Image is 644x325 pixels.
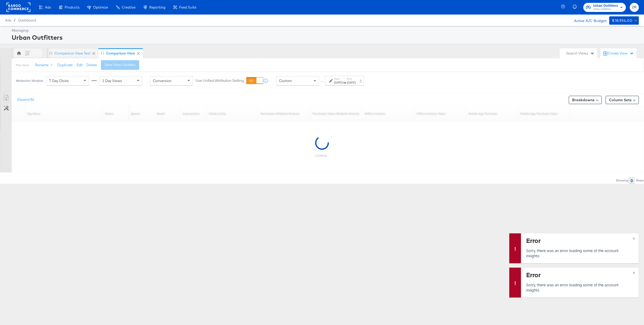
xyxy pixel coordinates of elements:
span: Ads [5,18,11,22]
button: Duplicate [57,63,73,67]
div: [DATE] [347,80,356,85]
div: Comparison View Test [55,51,90,56]
button: Column Sets [606,96,639,104]
label: Start: [334,77,343,80]
div: Managing: [12,28,638,33]
button: Expand All [14,95,38,104]
div: Comparison View [106,51,135,56]
span: × [633,269,635,275]
div: Showing: [616,179,629,182]
button: × [629,233,639,243]
button: Rename [31,60,58,70]
span: Feed Suite [179,5,196,9]
div: Drag to reorder tab [49,52,52,55]
span: ↑ [320,81,324,83]
p: Sorry, there was an error loading some of the account insights. [526,248,632,258]
div: Loading... [315,153,329,158]
span: 1 Day Views [102,78,122,83]
button: Edit [77,63,83,67]
span: × [633,235,635,241]
p: Sorry, there was an error loading some of the account insights. [526,282,632,293]
div: Urban Outfitters [12,33,638,42]
span: Conversion [153,78,172,83]
span: / [11,18,18,22]
div: 0 [629,177,634,184]
div: Rows [636,179,644,182]
span: Products [65,5,79,9]
div: Active A/C Budget [568,16,607,24]
div: This View: [16,63,29,67]
label: End: [347,77,356,80]
span: Creative [122,5,135,9]
div: Create View [608,51,634,56]
span: Reporting [149,5,165,9]
button: $18,934.00 [609,16,639,25]
a: Dashboard [18,18,36,22]
span: 7 Day Clicks [49,78,69,83]
div: Error [526,236,632,245]
div: Error [526,270,632,279]
button: × [629,268,639,277]
span: Ads [45,5,51,9]
button: Urban OutfittersUrban Outfitters [583,3,626,12]
span: Urban Outfitters [593,7,618,11]
button: Breakdowns [569,96,602,104]
button: ZR [630,3,639,12]
div: $18,934.00 [612,17,632,24]
span: ZR [632,4,637,10]
span: Urban Outfitters [593,3,618,9]
label: Use Unified Attribution Setting: [195,78,244,83]
span: Optimize [93,5,108,9]
div: Attribution Window: [16,79,44,83]
span: Custom [279,78,292,83]
div: Drag to reorder tab [101,52,104,55]
strong: to [343,80,347,84]
div: [DATE] [334,80,343,85]
div: ZR [25,52,29,57]
button: Delete [86,63,97,67]
div: Search Views [566,51,594,56]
